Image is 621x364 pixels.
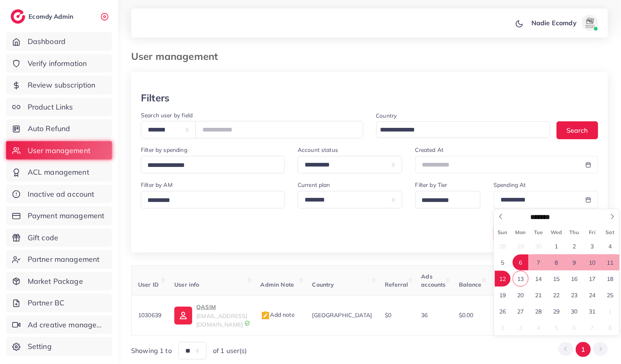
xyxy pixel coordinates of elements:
span: September 28, 2025 [495,238,511,254]
span: Tue [530,230,548,235]
a: Partner BC [6,294,112,312]
span: October 25, 2025 [602,287,618,303]
span: November 3, 2025 [513,320,529,335]
span: Ads accounts [421,273,446,288]
span: Dashboard [28,36,66,47]
select: Month [529,213,557,222]
span: October 26, 2025 [495,303,511,319]
a: Gift code [6,228,112,247]
span: November 5, 2025 [549,320,564,335]
a: ACL management [6,163,112,182]
span: October 12, 2025 [495,271,511,287]
a: QASIM[EMAIL_ADDRESS][DOMAIN_NAME] [174,302,247,329]
span: October 7, 2025 [531,254,546,270]
span: Ad creative management [28,320,106,330]
span: October 13, 2025 [513,271,529,287]
span: Setting [28,341,52,352]
span: October 15, 2025 [549,271,564,287]
label: Search user by field [141,111,193,119]
label: Filter by spending [141,146,187,154]
label: Current plan [298,181,330,189]
span: Mon [512,230,530,235]
span: Add note [261,311,295,318]
img: 9CAL8B2pu8EFxCJHYAAAAldEVYdGRhdGU6Y3JlYXRlADIwMjItMTItMDlUMDQ6NTg6MzkrMDA6MDBXSlgLAAAAJXRFWHRkYXR... [244,320,250,326]
img: logo [11,9,25,24]
button: Search [557,121,598,139]
span: Partner management [28,254,100,265]
span: Wed [548,230,566,235]
span: October 29, 2025 [549,303,564,319]
span: October 6, 2025 [513,254,529,270]
span: October 23, 2025 [566,287,582,303]
a: Verify information [6,54,112,73]
span: Fri [584,230,601,235]
input: Search for option [419,194,470,207]
span: $0 [385,311,391,319]
span: November 2, 2025 [495,320,511,335]
span: October 28, 2025 [531,303,546,319]
div: Search for option [141,156,285,173]
span: 36 [421,311,428,319]
span: Admin Note [261,281,294,288]
span: October 18, 2025 [602,271,618,287]
span: Sun [494,230,512,235]
span: Inactive ad account [28,189,94,200]
span: User info [174,281,199,288]
span: Sat [601,230,619,235]
a: logoEcomdy Admin [11,9,75,24]
span: November 4, 2025 [531,320,546,335]
span: Country [312,281,334,288]
a: Product Links [6,98,112,116]
label: Filter by AM [141,181,173,189]
span: October 16, 2025 [566,271,582,287]
a: Inactive ad account [6,185,112,204]
span: Review subscription [28,80,96,90]
a: Payment management [6,206,112,225]
span: October 22, 2025 [549,287,564,303]
h2: Ecomdy Admin [29,13,75,20]
label: Filter by Tier [415,181,448,189]
span: October 30, 2025 [566,303,582,319]
a: Ad creative management [6,316,112,334]
label: Spending At [494,181,526,189]
span: Partner BC [28,298,65,308]
span: October 5, 2025 [495,254,511,270]
div: Search for option [376,121,551,138]
input: Search for option [145,194,274,207]
span: October 19, 2025 [495,287,511,303]
span: Referral [385,281,408,288]
span: October 4, 2025 [602,238,618,254]
input: Year [557,213,583,221]
span: October 27, 2025 [513,303,529,319]
span: 1030639 [138,311,161,319]
span: September 30, 2025 [531,238,546,254]
span: User management [28,145,90,156]
span: October 2, 2025 [566,238,582,254]
span: Gift code [28,232,58,243]
span: ACL management [28,167,89,178]
a: Auto Refund [6,119,112,138]
h3: User management [131,50,224,62]
span: Verify information [28,58,87,69]
label: Account status [298,146,338,154]
span: Product Links [28,102,73,112]
span: Auto Refund [28,123,70,134]
span: November 7, 2025 [584,320,600,335]
span: October 24, 2025 [584,287,600,303]
span: October 3, 2025 [584,238,600,254]
span: [EMAIL_ADDRESS][DOMAIN_NAME] [196,312,247,328]
ul: Pagination [558,342,608,357]
h3: Filters [141,92,169,104]
label: Country [376,112,397,120]
span: Payment management [28,211,105,221]
a: Setting [6,337,112,356]
div: Search for option [141,191,285,208]
a: Market Package [6,272,112,291]
span: October 20, 2025 [513,287,529,303]
a: Dashboard [6,32,112,51]
span: October 21, 2025 [531,287,546,303]
span: October 9, 2025 [566,254,582,270]
span: $0.00 [459,311,474,319]
label: Created At [415,146,444,154]
span: Balance [459,281,482,288]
